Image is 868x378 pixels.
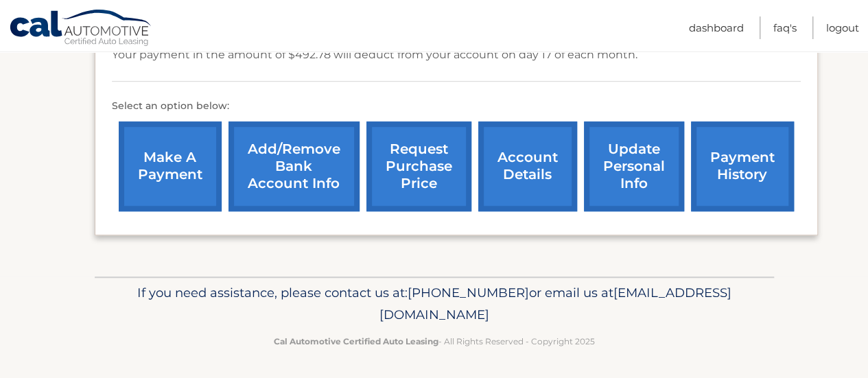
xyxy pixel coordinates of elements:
p: If you need assistance, please contact us at: or email us at [104,282,765,326]
span: [PHONE_NUMBER] [408,285,529,300]
a: Cal Automotive [9,9,153,49]
p: Your payment in the amount of $492.78 will deduct from your account on day 17 of each month. [112,45,637,64]
a: FAQ's [773,16,797,39]
a: account details [478,121,577,211]
strong: Cal Automotive Certified Auto Leasing [274,336,438,346]
p: Select an option below: [112,98,801,115]
a: Dashboard [689,16,744,39]
a: Add/Remove bank account info [228,121,360,211]
a: request purchase price [366,121,471,211]
a: make a payment [119,121,222,211]
a: payment history [691,121,794,211]
a: Logout [826,16,859,39]
p: - All Rights Reserved - Copyright 2025 [104,334,765,349]
a: update personal info [584,121,684,211]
